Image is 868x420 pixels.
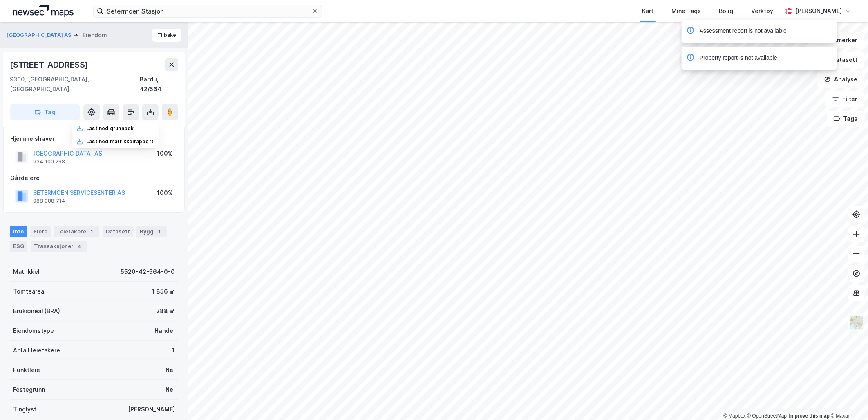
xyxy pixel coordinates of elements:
div: ESG [10,241,27,252]
div: Mine Tags [671,6,701,16]
div: 988 088 714 [33,198,65,204]
div: 934 100 298 [33,158,65,165]
div: 100% [157,188,173,198]
div: Leietakere [54,226,99,237]
button: Tag [10,104,80,120]
div: Transaksjoner [31,241,87,252]
button: [GEOGRAPHIC_DATA] AS [7,31,73,39]
a: OpenStreetMap [747,413,787,419]
div: 4 [75,242,83,251]
div: Assessment report is not available [700,26,787,36]
a: Mapbox [723,413,746,419]
div: [PERSON_NAME] [128,404,175,414]
div: 9360, [GEOGRAPHIC_DATA], [GEOGRAPHIC_DATA] [10,75,140,94]
div: Festegrunn [13,385,45,395]
div: Tinglyst [13,404,36,414]
img: logo.a4113a55bc3d86da70a041830d287a7e.svg [13,5,74,17]
div: Property report is not available [700,53,777,63]
div: Hjemmelshaver [10,134,178,144]
div: Kart [642,6,653,16]
div: 288 ㎡ [156,306,175,316]
div: Bardu, 42/564 [140,75,178,94]
a: Improve this map [789,413,830,419]
div: Nei [166,365,175,375]
div: [PERSON_NAME] [795,6,842,16]
input: Søk på adresse, matrikkel, gårdeiere, leietakere eller personer [103,5,312,17]
div: Nei [166,385,175,395]
div: Verktøy [751,6,773,16]
div: [STREET_ADDRESS] [10,58,90,71]
div: 1 856 ㎡ [152,287,175,296]
div: Tomteareal [13,287,46,296]
div: Last ned grunnbok [86,125,134,132]
div: Info [10,226,27,237]
div: Eiere [30,226,51,237]
div: Antall leietakere [13,345,60,355]
div: Eiendom [83,30,107,40]
button: Filter [825,91,865,107]
div: 100% [157,149,173,158]
div: Datasett [103,226,133,237]
div: 1 [88,228,96,236]
iframe: Chat Widget [827,381,868,420]
div: Bolig [719,6,733,16]
button: Tilbake [152,29,181,42]
div: Eiendomstype [13,326,54,336]
div: Punktleie [13,365,40,375]
div: Handel [154,326,175,336]
button: Tags [827,111,865,127]
div: Bygg [136,226,167,237]
div: 5520-42-564-0-0 [121,267,175,277]
button: Analyse [817,71,865,88]
div: 1 [172,345,175,355]
div: 1 [155,228,163,236]
div: Matrikkel [13,267,40,277]
div: Bruksareal (BRA) [13,306,60,316]
div: Gårdeiere [10,173,178,183]
img: Z [849,315,864,330]
div: Last ned matrikkelrapport [86,138,154,145]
